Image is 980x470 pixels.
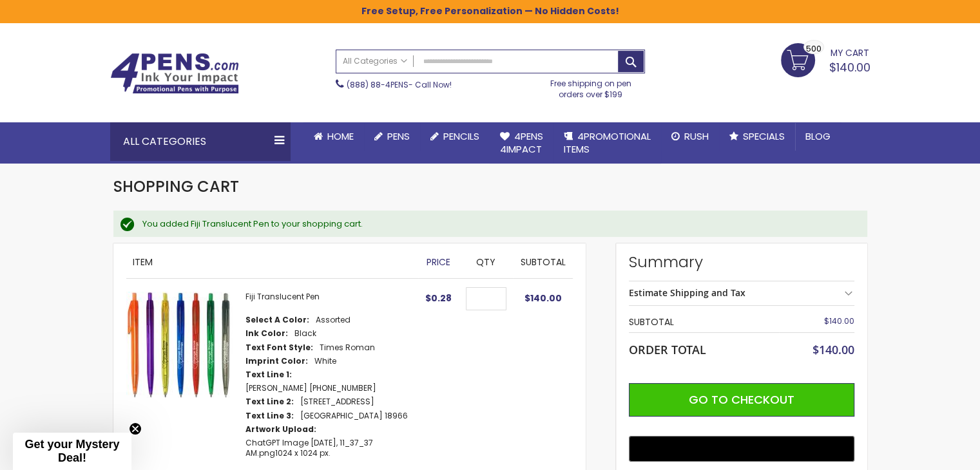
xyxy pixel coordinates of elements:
[300,397,374,407] dd: [STREET_ADDRESS]
[336,50,414,71] a: All Categories
[13,433,131,470] div: Get your Mystery Deal!Close teaser
[812,342,854,357] span: $140.00
[364,122,420,151] a: Pens
[425,292,452,305] span: $0.28
[443,129,479,143] span: Pencils
[110,53,239,94] img: 4Pens Custom Pens and Promotional Products
[245,370,292,380] dt: Text Line 1
[245,397,294,407] dt: Text Line 2
[300,411,408,421] dd: [GEOGRAPHIC_DATA] 18966
[126,292,233,398] img: Fiji Translucent Pen-Assorted
[781,43,870,75] a: $140.00 500
[719,122,795,151] a: Specials
[824,315,854,326] span: $140.00
[537,73,645,99] div: Free shipping on pen orders over $199
[133,256,153,268] span: Item
[347,79,452,90] span: - Call Now!
[314,356,336,366] dd: White
[245,315,309,325] dt: Select A Color
[387,129,410,143] span: Pens
[490,122,553,164] a: 4Pens4impact
[661,122,719,151] a: Rush
[320,343,375,353] dd: Times Roman
[476,256,495,268] span: Qty
[245,424,316,435] dt: Artwork Upload
[316,315,351,325] dd: Assorted
[806,42,821,55] span: 500
[553,122,661,164] a: 4PROMOTIONALITEMS
[343,56,407,66] span: All Categories
[245,356,308,366] dt: Imprint Color
[129,422,142,435] button: Close teaser
[684,129,709,143] span: Rush
[629,340,706,357] strong: Order Total
[829,59,870,75] span: $140.00
[805,129,831,143] span: Blog
[629,287,745,299] strong: Estimate Shipping and Tax
[427,256,450,268] span: Price
[303,122,364,151] a: Home
[113,176,239,197] span: Shopping Cart
[245,328,288,339] dt: Ink Color
[521,256,566,268] span: Subtotal
[245,437,373,458] a: ChatGPT Image [DATE], 11_37_37 AM.png
[142,218,854,230] div: You added Fiji Translucent Pen to your shopping cart.
[245,411,294,421] dt: Text Line 3
[420,122,490,151] a: Pencils
[24,438,119,464] span: Get your Mystery Deal!
[795,122,841,151] a: Blog
[629,312,779,332] th: Subtotal
[743,129,785,143] span: Specials
[500,129,543,156] span: 4Pens 4impact
[245,383,376,393] dd: [PERSON_NAME] [PHONE_NUMBER]
[347,79,408,90] a: (888) 88-4PENS
[245,438,413,458] dd: 1024 x 1024 px.
[629,436,854,462] button: Buy with GPay
[689,391,794,408] span: Go to Checkout
[245,291,320,302] a: Fiji Translucent Pen
[110,122,291,161] div: All Categories
[327,129,354,143] span: Home
[564,129,651,156] span: 4PROMOTIONAL ITEMS
[294,328,316,339] dd: Black
[874,435,980,470] iframe: Google Customer Reviews
[629,252,854,272] strong: Summary
[629,383,854,417] button: Go to Checkout
[524,292,562,305] span: $140.00
[245,343,313,353] dt: Text Font Style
